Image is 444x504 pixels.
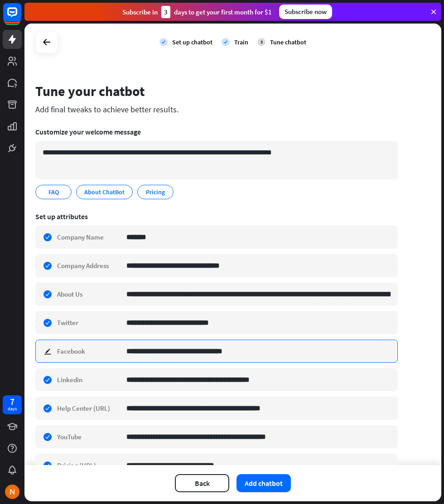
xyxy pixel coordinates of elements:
div: Set up chatbot [172,38,212,46]
div: 7 [10,398,14,406]
div: Subscribe in days to get your first month for $1 [122,6,272,18]
div: 3 [161,6,170,18]
span: About ChatBot [83,187,125,197]
div: 3 [257,38,265,46]
div: Tune your chatbot [35,82,398,100]
div: Customize your welcome message [35,127,398,136]
div: Train [234,38,248,46]
span: FAQ [48,187,60,197]
div: Tune chatbot [270,38,306,46]
i: check [159,38,168,46]
button: Open LiveChat chat widget [7,4,34,31]
button: Add chatbot [236,474,291,492]
div: Add final tweaks to achieve better results. [35,104,398,115]
div: Subscribe now [279,5,332,19]
span: Pricing [145,187,166,197]
a: 7 days [3,395,22,414]
i: check [222,38,230,46]
button: Back [175,474,229,492]
div: Set up attributes [35,212,398,221]
div: days [8,406,17,412]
